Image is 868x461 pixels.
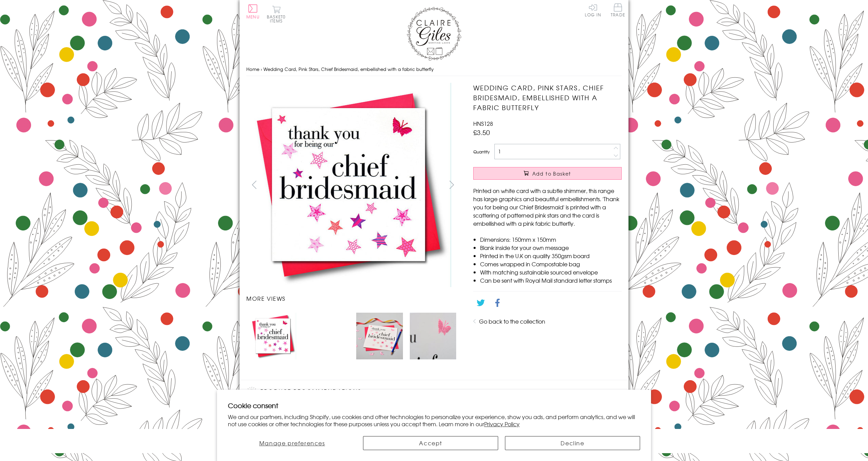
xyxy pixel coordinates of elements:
[228,436,356,450] button: Manage preferences
[363,436,498,450] button: Accept
[480,252,622,260] li: Printed in the U.K on quality 350gsm board
[246,387,622,397] h2: Product recommendations
[480,260,622,268] li: Comes wrapped in Compostable bag
[479,317,545,325] a: Go back to the collection
[246,4,260,19] button: Menu
[444,177,460,192] button: next
[480,268,622,276] li: With matching sustainable sourced envelope
[480,276,622,284] li: Can be sent with Royal Mail standard letter stamps
[484,420,520,428] a: Privacy Policy
[267,5,286,23] button: Basket0 items
[611,3,625,17] span: Trade
[480,243,622,252] li: Blank inside for your own message
[246,83,451,287] img: Wedding Card, Pink Stars, Chief Bridesmaid, embellished with a fabric butterfly
[246,66,259,72] a: Home
[585,3,601,17] a: Log In
[611,3,625,18] a: Trade
[261,66,262,72] span: ›
[246,309,460,362] ul: Carousel Pagination
[505,436,640,450] button: Decline
[270,14,286,24] span: 0 items
[246,14,260,20] span: Menu
[356,313,403,359] img: Wedding Card, Pink Stars, Chief Bridesmaid, embellished with a fabric butterfly
[410,313,456,359] img: Wedding Card, Pink Stars, Chief Bridesmaid, embellished with a fabric butterfly
[353,309,406,362] li: Carousel Page 3
[473,167,622,180] button: Add to Basket
[246,177,262,192] button: prev
[473,187,622,227] p: Printed on white card with a subtle shimmer, this range has large graphics and beautiful embellis...
[460,83,664,287] img: Wedding Card, Pink Stars, Chief Bridesmaid, embellished with a fabric butterfly
[473,128,490,137] span: £3.50
[228,401,640,410] h2: Cookie consent
[246,309,300,362] li: Carousel Page 1 (Current Slide)
[480,235,622,243] li: Dimensions: 150mm x 150mm
[406,309,460,362] li: Carousel Page 4
[228,413,640,428] p: We and our partners, including Shopify, use cookies and other technologies to personalize your ex...
[473,119,493,128] span: HNS128
[246,62,622,76] nav: breadcrumbs
[259,439,325,447] span: Manage preferences
[300,309,353,362] li: Carousel Page 2
[263,66,434,72] span: Wedding Card, Pink Stars, Chief Bridesmaid, embellished with a fabric butterfly
[250,313,296,359] img: Wedding Card, Pink Stars, Chief Bridesmaid, embellished with a fabric butterfly
[532,170,571,177] span: Add to Basket
[473,149,490,155] label: Quantity
[473,83,622,112] h1: Wedding Card, Pink Stars, Chief Bridesmaid, embellished with a fabric butterfly
[407,7,461,61] img: Claire Giles Greetings Cards
[246,294,460,302] h3: More views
